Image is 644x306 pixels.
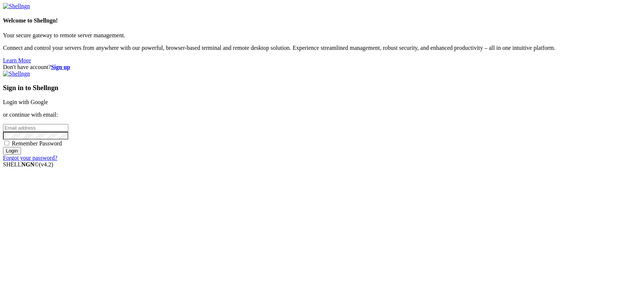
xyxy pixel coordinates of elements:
a: Login with Google [3,99,48,105]
input: Remember Password [4,141,9,145]
input: Login [3,147,21,155]
span: 4.2.0 [39,161,54,168]
h4: Welcome to Shellngn! [3,17,641,24]
input: Email address [3,124,68,132]
img: Shellngn [3,71,30,77]
p: Connect and control your servers from anywhere with our powerful, browser-based terminal and remo... [3,45,641,51]
img: Shellngn [3,3,30,10]
div: Don't have account? [3,64,641,71]
h3: Sign in to Shellngn [3,84,641,92]
p: Your secure gateway to remote server management. [3,32,641,39]
p: or continue with email: [3,111,641,118]
span: Remember Password [12,140,62,147]
a: Forgot your password? [3,155,57,161]
a: Learn More [3,57,31,63]
a: Sign up [51,64,70,70]
b: NGN [21,161,35,168]
span: SHELL © [3,161,53,168]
